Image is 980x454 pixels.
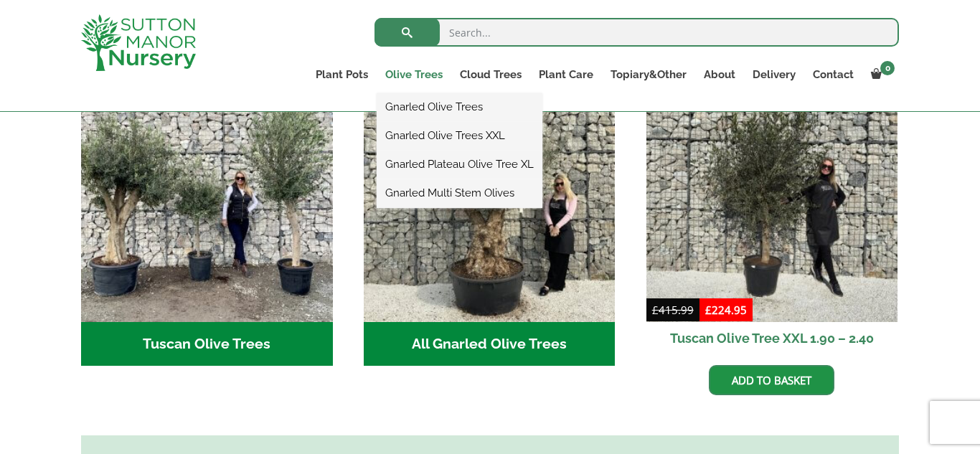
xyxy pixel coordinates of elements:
[744,65,804,85] a: Delivery
[451,65,530,85] a: Cloud Trees
[377,65,451,85] a: Olive Trees
[364,70,616,322] img: All Gnarled Olive Trees
[652,303,659,317] span: £
[602,65,695,85] a: Topiary&Other
[705,303,712,317] span: £
[81,14,196,71] img: logo
[377,182,542,204] a: Gnarled Multi Stem Olives
[646,322,898,354] h2: Tuscan Olive Tree XXL 1.90 – 2.40
[307,65,377,85] a: Plant Pots
[705,303,747,317] bdi: 224.95
[374,18,899,47] input: Search...
[880,61,895,75] span: 0
[81,70,333,366] a: Visit product category Tuscan Olive Trees
[81,322,333,366] h2: Tuscan Olive Trees
[377,96,542,118] a: Gnarled Olive Trees
[646,70,898,354] a: Sale! Tuscan Olive Tree XXL 1.90 – 2.40
[364,322,616,366] h2: All Gnarled Olive Trees
[81,70,333,322] img: Tuscan Olive Trees
[709,365,834,395] a: Add to basket: “Tuscan Olive Tree XXL 1.90 - 2.40”
[695,65,744,85] a: About
[377,153,542,175] a: Gnarled Plateau Olive Tree XL
[646,70,898,322] img: Tuscan Olive Tree XXL 1.90 - 2.40
[377,125,542,146] a: Gnarled Olive Trees XXL
[804,65,862,85] a: Contact
[862,65,899,85] a: 0
[652,303,694,317] bdi: 415.99
[530,65,602,85] a: Plant Care
[364,70,616,366] a: Visit product category All Gnarled Olive Trees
